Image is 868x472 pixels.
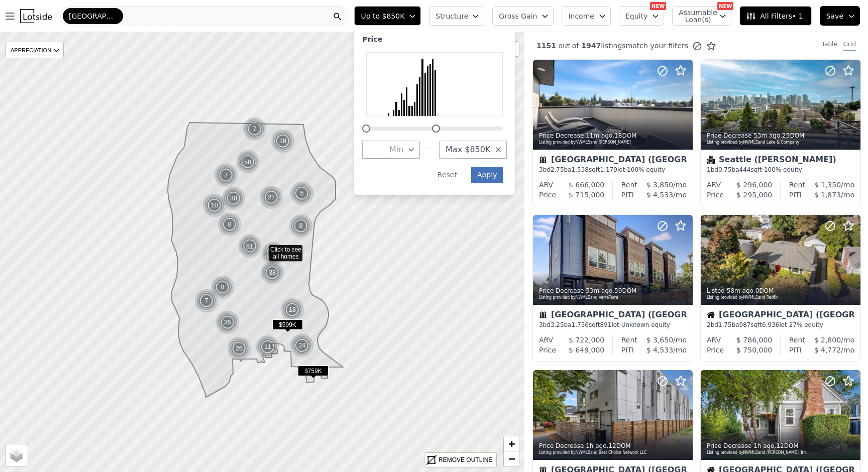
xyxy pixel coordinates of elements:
div: 58 [235,149,261,175]
a: Price Decrease 11m ago,18DOMListing provided byNWMLSand [PERSON_NAME]Townhouse[GEOGRAPHIC_DATA] (... [532,59,692,206]
span: Assumable Loan(s) [679,9,711,23]
div: ADD DRAWING [469,42,519,56]
div: 8 [289,214,313,238]
div: /mo [634,345,687,355]
a: Zoom out [504,451,519,466]
time: 2025-09-23 20:23 [586,132,612,139]
div: ARV [707,335,721,345]
button: Structure [429,6,484,26]
div: ARV [539,180,553,190]
div: Rent [789,180,805,190]
div: 11 [256,335,280,359]
span: 444 [739,166,751,173]
div: /mo [802,345,854,355]
img: g1.png [214,163,239,187]
div: Listing provided by NWMLS and Lake & Company [707,140,855,146]
img: Townhouse [539,311,547,319]
img: Lotside [20,9,52,23]
div: 22 [259,185,283,209]
img: g2.png [237,233,263,259]
div: Rent [789,335,805,345]
div: Price Decrease , 18 DOM [539,132,688,140]
div: /mo [634,190,687,200]
time: 2025-09-23 19:41 [753,132,780,139]
span: 1,179 [600,166,617,173]
span: $ 295,000 [736,191,772,199]
img: g1.png [271,129,295,153]
img: g1.png [194,289,219,313]
div: Price Decrease , 59 DOM [539,287,688,295]
span: $ 649,000 [569,346,604,354]
div: 59 [260,241,286,267]
div: Seattle ([PERSON_NAME]) [707,156,854,166]
div: 24 [290,333,314,358]
div: [GEOGRAPHIC_DATA] ([GEOGRAPHIC_DATA]) [707,311,854,321]
div: PITI [621,345,634,355]
div: [GEOGRAPHIC_DATA] ([GEOGRAPHIC_DATA]) [539,156,687,166]
img: g1.png [290,181,314,205]
div: ARV [539,335,553,345]
img: House [707,311,715,319]
img: g1.png [243,117,267,141]
img: g1.png [289,214,313,238]
div: 38 [260,261,284,285]
time: 2025-09-23 19:29 [586,442,606,449]
span: Min [389,144,403,156]
div: Price Decrease , 25 DOM [707,132,855,140]
span: Max $850K [446,144,490,156]
div: Listing provided by NWMLS and Best Choice Network LLC [539,450,688,456]
span: 1151 [536,42,556,50]
div: Price [539,345,556,355]
div: 3 bd 3.25 ba sqft lot · Unknown equity [539,321,687,329]
span: $ 715,000 [569,191,604,199]
span: match your filters [626,41,689,51]
div: APPRECIATION [5,42,64,58]
span: Structure [436,11,468,21]
div: out of listings [524,41,716,51]
img: g2.png [235,149,261,175]
button: All Filters• 1 [739,6,811,26]
span: $ 3,650 [646,336,673,344]
a: Price Decrease 53m ago,59DOMListing provided byNWMLSand VerraTerraTownhouse[GEOGRAPHIC_DATA] ([GE... [532,214,692,362]
img: g1.png [256,335,280,359]
div: /mo [802,190,854,200]
img: Townhouse [539,156,547,164]
div: NEW [717,2,733,10]
span: [GEOGRAPHIC_DATA] [69,11,117,21]
span: Up to $850K [361,11,404,21]
div: Listed , 0 DOM [707,287,855,295]
div: Listing provided by NWMLS and [PERSON_NAME], Inc. [707,450,855,456]
span: Equity [625,11,647,21]
div: /mo [637,335,687,345]
span: 891 [600,321,612,328]
a: Zoom in [504,436,519,451]
time: 2025-09-23 19:36 [727,287,753,294]
span: Save [826,11,843,21]
div: Up to $850K [354,26,515,195]
button: Equity [619,6,664,26]
span: 6,936 [762,321,779,328]
div: /mo [805,335,854,345]
img: g1.png [280,298,305,322]
div: 38 [222,186,246,210]
span: Gross Gain [499,11,537,21]
button: Save [820,6,860,26]
div: Listing provided by NWMLS and Redfin [707,295,855,301]
img: g2.png [260,241,286,267]
button: Reset [431,167,463,183]
span: $ 722,000 [569,336,604,344]
span: $ 1,873 [814,191,841,199]
span: $ 786,000 [736,336,772,344]
div: Price [539,190,556,200]
span: 987 [739,321,751,328]
span: Income [568,11,594,21]
button: Up to $850K [354,6,421,26]
div: Rent [621,335,637,345]
span: − [508,452,515,465]
span: $ 296,000 [736,181,772,189]
div: $599K [272,319,303,334]
span: $ 666,000 [569,181,604,189]
div: [GEOGRAPHIC_DATA] ([GEOGRAPHIC_DATA]) [539,311,687,321]
div: Price [707,345,724,355]
div: /mo [637,180,687,190]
